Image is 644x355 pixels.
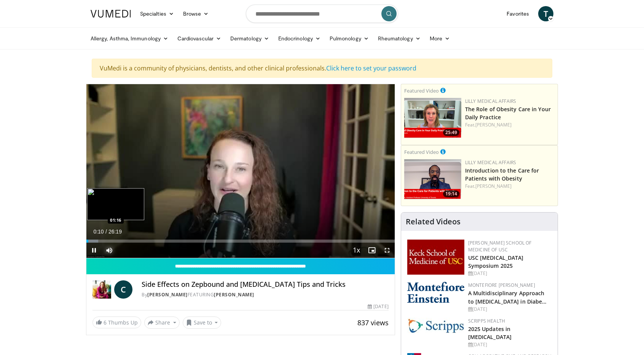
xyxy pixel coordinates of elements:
a: Dermatology [226,31,274,46]
img: 7b941f1f-d101-407a-8bfa-07bd47db01ba.png.150x105_q85_autocrop_double_scale_upscale_version-0.2.jpg [407,240,464,275]
a: Rheumatology [373,31,425,46]
a: Montefiore [PERSON_NAME] [468,282,535,288]
a: [PERSON_NAME] [147,291,188,298]
img: b0142b4c-93a1-4b58-8f91-5265c282693c.png.150x105_q85_autocrop_double_scale_upscale_version-0.2.png [407,282,464,303]
input: Search topics, interventions [246,5,398,23]
span: 6 [104,319,107,326]
a: Specialties [135,6,179,21]
span: / [105,229,107,235]
img: acc2e291-ced4-4dd5-b17b-d06994da28f3.png.150x105_q85_crop-smart_upscale.png [404,159,461,199]
a: Browse [179,6,214,21]
span: 26:19 [108,229,122,235]
span: 0:10 [93,229,104,235]
span: 25:49 [443,129,459,136]
img: c9f2b0b7-b02a-4276-a72a-b0cbb4230bc1.jpg.150x105_q85_autocrop_double_scale_upscale_version-0.2.jpg [407,318,464,333]
a: Endocrinology [274,31,325,46]
div: Progress Bar [86,240,395,243]
a: Pulmonology [325,31,373,46]
a: Favorites [502,6,534,21]
a: [PERSON_NAME] [475,183,512,189]
div: [DATE] [468,270,552,277]
a: [PERSON_NAME] [214,291,254,298]
a: 2025 Updates in [MEDICAL_DATA] [468,325,512,341]
div: [DATE] [368,303,388,310]
button: Share [144,317,180,329]
a: Allergy, Asthma, Immunology [86,31,173,46]
button: Save to [183,317,222,329]
a: 19:14 [404,159,461,199]
button: Mute [102,243,117,258]
a: Scripps Health [468,318,505,324]
button: Enable picture-in-picture mode [364,243,379,258]
a: More [425,31,454,46]
a: 25:49 [404,98,461,138]
a: USC [MEDICAL_DATA] Symposium 2025 [468,254,524,269]
img: e1208b6b-349f-4914-9dd7-f97803bdbf1d.png.150x105_q85_crop-smart_upscale.png [404,98,461,138]
a: Click here to set your password [326,64,416,72]
img: Dr. Carolynn Francavilla [92,280,111,299]
div: [DATE] [468,341,552,348]
button: Playback Rate [349,243,364,258]
span: 19:14 [443,190,459,197]
img: image.jpeg [87,188,144,220]
a: Introduction to the Care for Patients with Obesity [465,167,539,182]
span: 837 views [357,318,389,327]
a: [PERSON_NAME] [475,122,512,128]
a: A Multidisciplinary Approach to [MEDICAL_DATA] in Diabe… [468,289,547,305]
div: Feat. [465,122,555,128]
a: Cardiovascular [173,31,226,46]
div: By FEATURING [142,291,388,298]
a: 6 Thumbs Up [92,317,141,328]
small: Featured Video [404,149,439,155]
img: VuMedi Logo [91,10,131,18]
a: T [538,6,553,21]
div: VuMedi is a community of physicians, dentists, and other clinical professionals. [92,59,552,78]
a: C [114,280,132,299]
a: The Role of Obesity Care in Your Daily Practice [465,106,551,121]
h4: Side Effects on Zepbound and [MEDICAL_DATA] Tips and Tricks [142,280,388,289]
button: Pause [86,243,102,258]
div: [DATE] [468,306,552,313]
button: Fullscreen [379,243,395,258]
a: [PERSON_NAME] School of Medicine of USC [468,240,532,253]
a: Lilly Medical Affairs [465,98,516,104]
a: Lilly Medical Affairs [465,159,516,166]
small: Featured Video [404,87,439,94]
h4: Related Videos [406,217,461,226]
div: Feat. [465,183,555,190]
video-js: Video Player [86,84,395,258]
